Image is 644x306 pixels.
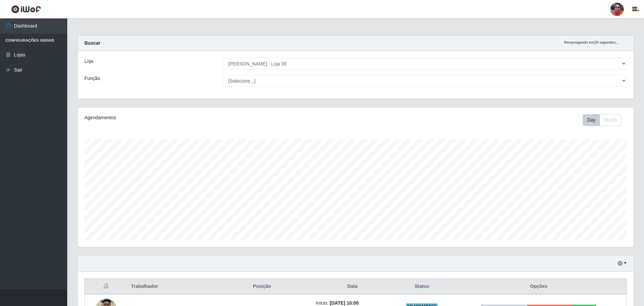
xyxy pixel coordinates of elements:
[600,114,621,126] button: Month
[564,40,619,44] i: Recarregando em 29 segundos...
[583,114,621,126] div: First group
[451,279,627,295] th: Opções
[212,279,312,295] th: Posição
[84,40,100,46] strong: Buscar
[583,114,627,126] div: Toolbar with button groups
[84,114,305,121] div: Agendamentos
[127,279,212,295] th: Trabalhador
[583,114,600,126] button: Day
[312,279,393,295] th: Data
[393,279,451,295] th: Status
[11,5,41,13] img: CoreUI Logo
[84,75,100,82] label: Função
[84,58,93,65] label: Loja
[330,300,358,306] time: [DATE] 10:00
